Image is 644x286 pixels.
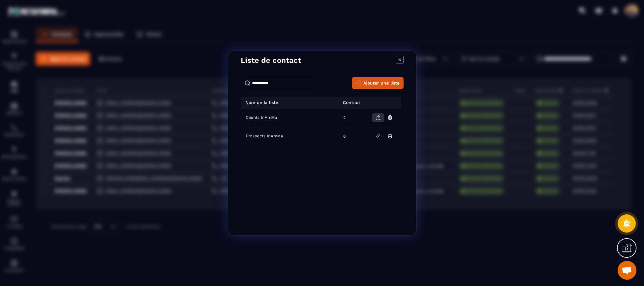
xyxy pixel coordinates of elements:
span: Ajouter une liste [363,80,399,86]
button: Ajouter une liste [352,77,404,89]
p: Contact [338,100,360,105]
td: 2 [339,108,368,127]
p: Liste de contact [241,56,301,65]
a: Ouvrir le chat [618,261,636,280]
td: 0 [339,127,368,146]
span: Clients InAmMa [246,115,277,120]
p: Nom de la liste [241,100,278,105]
span: Prospects InAmMa [246,134,283,139]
